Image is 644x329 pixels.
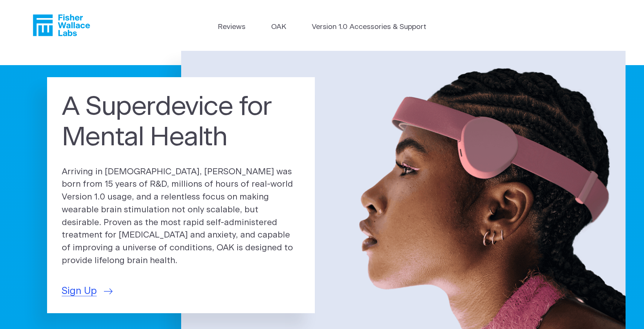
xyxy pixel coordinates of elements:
span: Sign Up [62,284,97,299]
h1: A Superdevice for Mental Health [62,92,301,153]
p: Arriving in [DEMOGRAPHIC_DATA], [PERSON_NAME] was born from 15 years of R&D, millions of hours of... [62,166,301,267]
a: Reviews [218,22,246,33]
a: Version 1.0 Accessories & Support [312,22,426,33]
a: Fisher Wallace [33,14,90,36]
a: OAK [271,22,286,33]
a: Sign Up [62,284,113,299]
